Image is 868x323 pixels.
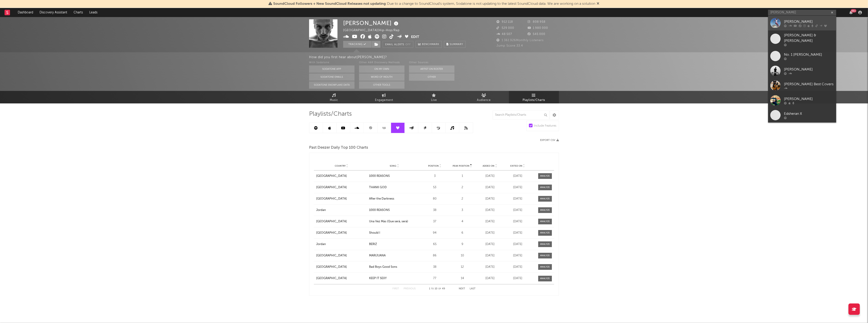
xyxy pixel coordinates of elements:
div: [DATE] [505,219,530,224]
div: [GEOGRAPHIC_DATA] [316,276,367,281]
span: 545 000 [528,33,546,36]
div: MARIJUANA [369,253,420,258]
a: [PERSON_NAME] [768,63,836,78]
button: On My Own [359,65,404,73]
div: 53 [422,185,448,190]
span: to [431,288,434,290]
a: Edsheran X [768,108,836,123]
span: of [439,288,441,290]
div: [DATE] [505,197,530,201]
a: [GEOGRAPHIC_DATA] [316,253,367,258]
a: THANK GOD [369,185,420,190]
span: Engagement [375,98,393,103]
div: With Sodatone [309,60,355,65]
div: [GEOGRAPHIC_DATA] [316,231,367,235]
div: [DATE] [477,265,503,269]
a: Audience [459,91,509,103]
input: Search Playlists/Charts [493,110,549,120]
div: [PERSON_NAME] [784,96,834,102]
span: Position [428,165,439,167]
button: Email AlertsOff [383,41,413,48]
div: 65 [422,242,448,247]
div: [PERSON_NAME] [784,67,834,72]
span: Exited On [510,165,522,167]
button: Artist on Roster [409,65,454,73]
span: Music [330,98,338,103]
div: Edsheran X [784,111,834,116]
div: [DATE] [477,208,503,213]
a: [GEOGRAPHIC_DATA] [316,265,367,269]
a: Bad Boys Good Sons [369,265,420,269]
div: 2 [450,185,475,190]
a: After the Darkness [369,197,420,201]
div: 99 + [851,9,856,13]
div: [DATE] [477,174,503,178]
span: Country [335,165,346,167]
div: 38 [422,208,448,213]
div: [DATE] [477,185,503,190]
div: 10 [450,253,475,258]
button: Export CSV [540,139,559,142]
input: Search for artists [768,10,836,15]
a: Discovery Assistant [36,8,70,17]
div: [DATE] [477,219,503,224]
div: 6 [450,231,475,235]
span: Jump Score: 33.4 [496,44,523,47]
div: [PERSON_NAME] [784,19,834,24]
span: Live [431,98,437,103]
span: Added On [483,165,495,167]
button: Sodatone Snowflake Data [309,81,355,89]
span: Song [390,165,396,167]
div: [DATE] [505,185,530,190]
div: 4 [450,219,475,224]
a: Playlists/Charts [509,91,559,103]
a: Music [309,91,359,103]
button: Edit [411,34,419,40]
div: 2 [450,197,475,201]
span: : Due to a change to SoundCloud's system, Sodatone is not updating to the latest SoundCloud data.... [273,2,595,6]
span: 1 361 926 Monthly Listeners [496,39,544,42]
div: 86 [422,253,448,258]
div: 9 [450,242,475,247]
div: 3 [450,208,475,213]
div: [DATE] [477,242,503,247]
div: [GEOGRAPHIC_DATA] [316,197,367,201]
button: Other Tools [359,81,404,89]
span: Dismiss [597,2,600,6]
a: Jordan [316,208,367,213]
a: BERIZ [369,242,420,247]
a: [GEOGRAPHIC_DATA] [316,185,367,190]
a: [PERSON_NAME] & [PERSON_NAME] [768,30,836,49]
div: 12 [450,265,475,269]
a: [PERSON_NAME] [768,16,836,30]
a: Jordan [316,242,367,247]
a: 1000 REASONS [369,208,420,213]
a: KEEP IT SEXY [369,276,420,281]
div: 37 [422,219,448,224]
a: Should I [369,231,420,235]
div: 94 [422,231,448,235]
button: Previous [404,288,416,290]
span: Benchmark [422,42,439,47]
div: [DATE] [505,231,530,235]
a: Una Vez Màs (Que será, será) [369,219,420,224]
span: Past Deezer Daily Top 100 Charts [309,145,368,150]
div: [DATE] [505,208,530,213]
div: [PERSON_NAME] [343,19,399,27]
a: [GEOGRAPHIC_DATA] [316,219,367,224]
div: Include Features [534,123,556,129]
a: Charts [70,8,86,17]
div: How did you first hear about [PERSON_NAME] ? [309,55,868,60]
a: [GEOGRAPHIC_DATA] [316,174,367,178]
div: [DATE] [505,253,530,258]
div: 38 [422,265,448,269]
div: Other A&R Discovery Methods [359,60,404,65]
